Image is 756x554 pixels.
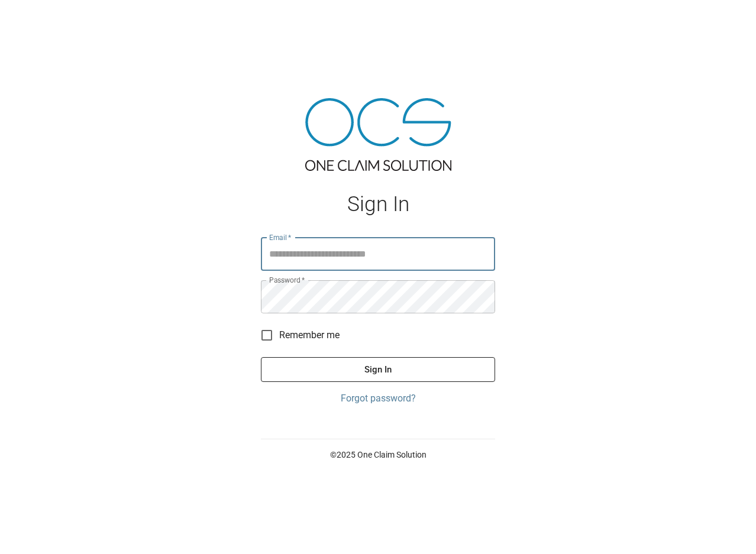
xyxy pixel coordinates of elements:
[279,328,340,342] span: Remember me
[261,391,495,406] a: Forgot password?
[14,7,62,31] img: ocs-logo-white-transparent.png
[261,357,495,382] button: Sign In
[269,232,292,242] label: Email
[261,192,495,216] h1: Sign In
[261,449,495,461] p: © 2025 One Claim Solution
[305,98,451,171] img: ocs-logo-tra.png
[269,275,305,285] label: Password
